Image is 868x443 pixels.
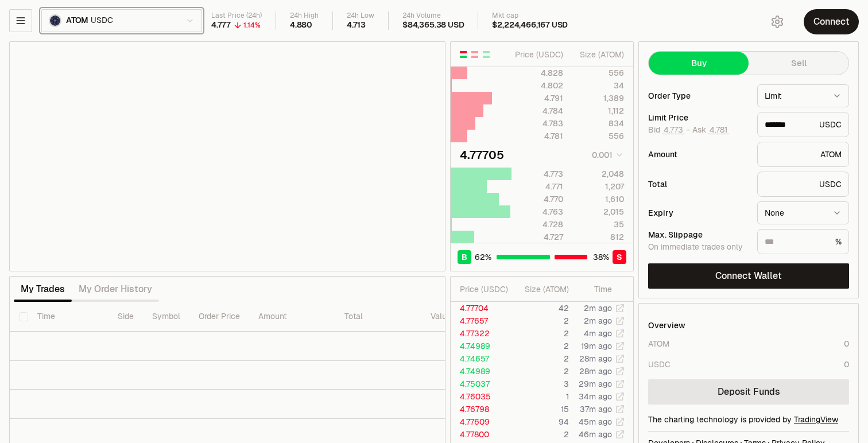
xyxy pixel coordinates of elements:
th: Time [28,302,108,332]
span: S [617,251,622,263]
td: 4.76798 [451,403,512,415]
div: 4.828 [512,67,563,79]
button: Show Sell Orders Only [470,50,479,59]
div: On immediate trades only [648,242,748,252]
div: 834 [573,118,624,129]
span: Bid - [648,125,690,135]
div: 1,112 [573,105,624,116]
time: 2m ago [584,303,612,313]
div: Overview [648,320,685,331]
div: 24h High [290,11,319,20]
div: 4.773 [512,168,563,180]
span: 38 % [593,251,609,263]
td: 2 [512,327,569,340]
div: 4.763 [512,206,563,217]
td: 2 [512,340,569,352]
button: My Trades [14,278,72,301]
div: 1,389 [573,92,624,104]
td: 2 [512,314,569,327]
div: $84,365.38 USD [402,20,464,30]
th: Amount [249,302,335,332]
div: 4.880 [290,20,312,30]
time: 4m ago [584,328,612,339]
button: My Order History [72,278,159,301]
th: Side [108,302,143,332]
td: 42 [512,302,569,314]
div: 4.77705 [460,147,504,163]
div: USDC [757,172,849,197]
div: 35 [573,219,624,230]
div: 556 [573,130,624,142]
td: 1 [512,390,569,403]
div: 24h Low [347,11,374,20]
div: 4.791 [512,92,563,104]
div: $2,224,466,167 USD [492,20,568,30]
time: 28m ago [579,353,612,364]
div: 2,048 [573,168,624,180]
div: Expiry [648,209,748,217]
button: None [757,201,849,224]
div: Total [648,180,748,188]
div: Last Price (24h) [211,11,262,20]
div: 4.783 [512,118,563,129]
td: 4.77322 [451,327,512,340]
div: ATOM [648,338,669,349]
td: 4.76035 [451,390,512,403]
button: Limit [757,84,849,107]
div: Size ( ATOM ) [573,49,624,60]
div: 1.14% [243,21,261,30]
button: Sell [749,52,848,75]
time: 34m ago [579,391,612,402]
a: Deposit Funds [648,379,849,405]
img: ATOM Logo [50,15,60,26]
time: 28m ago [579,366,612,376]
div: Limit Price [648,114,748,122]
td: 4.74657 [451,352,512,365]
div: Order Type [648,92,748,100]
div: Price ( USDC ) [512,49,563,60]
div: 2,015 [573,206,624,217]
div: 4.727 [512,231,563,243]
th: Total [335,302,421,332]
td: 4.77657 [451,314,512,327]
td: 15 [512,403,569,415]
div: Time [579,283,612,295]
time: 37m ago [580,404,612,414]
div: 24h Volume [402,11,464,20]
th: Value [421,302,460,332]
td: 4.77609 [451,415,512,428]
time: 19m ago [581,341,612,351]
td: 4.74989 [451,340,512,352]
div: 34 [573,80,624,91]
button: Show Buy and Sell Orders [459,50,468,59]
div: 4.802 [512,80,563,91]
div: 556 [573,67,624,79]
time: 45m ago [579,417,612,427]
span: USDC [91,15,113,26]
div: Max. Slippage [648,231,748,239]
span: ATOM [66,15,88,26]
div: ATOM [757,142,849,167]
td: 2 [512,428,569,441]
span: B [462,251,467,263]
div: USDC [757,112,849,137]
td: 4.75037 [451,378,512,390]
button: 4.773 [662,125,684,134]
td: 4.74989 [451,365,512,378]
div: 4.770 [512,193,563,205]
td: 4.77704 [451,302,512,314]
div: 0 [844,338,849,349]
div: Mkt cap [492,11,568,20]
button: Connect Wallet [648,263,849,289]
div: 4.784 [512,105,563,116]
div: The charting technology is provided by [648,414,849,425]
td: 3 [512,378,569,390]
td: 2 [512,352,569,365]
time: 29m ago [579,379,612,389]
button: Connect [804,9,859,34]
div: Amount [648,150,748,158]
th: Symbol [143,302,189,332]
div: Size ( ATOM ) [521,283,569,295]
div: 1,610 [573,193,624,205]
button: Buy [649,52,749,75]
